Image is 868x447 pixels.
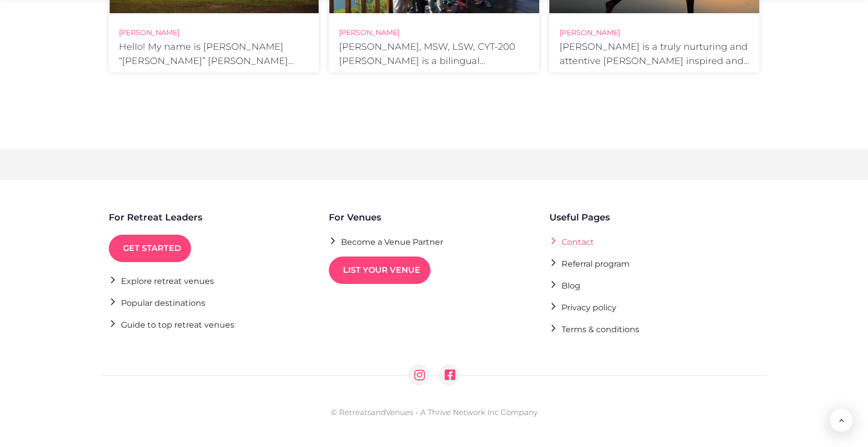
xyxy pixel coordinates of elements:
a: List your venue [329,257,430,284]
a: Blog [549,278,580,292]
h5: For Venues [329,210,381,225]
a: Become a Venue Partner [329,235,443,248]
a: Terms & conditions [549,322,639,336]
a: Contact [549,235,594,248]
h5: Useful Pages [549,210,610,225]
h6: [PERSON_NAME] is a truly nurturing and attentive [PERSON_NAME] inspired and Hatha Yoga teacher wi... [560,40,749,68]
h6: [PERSON_NAME], MSW, LSW, CYT-200 [PERSON_NAME] is a bilingual (Spanish/English) licensed social w... [339,40,529,68]
h4: [PERSON_NAME] [339,25,529,40]
h5: For Retreat Leaders [109,210,202,225]
a: Explore retreat venues [109,274,214,288]
a: Referral program [549,257,630,270]
h6: Hello! My name is [PERSON_NAME] “[PERSON_NAME]” [PERSON_NAME] ERYT-500, YACEP, RN, MSN. I love pr... [119,40,308,68]
a: Privacy policy [549,300,616,314]
h4: [PERSON_NAME] [560,25,749,40]
a: Get started [109,235,191,262]
h4: [PERSON_NAME] [119,25,308,40]
a: Guide to top retreat venues [109,317,234,331]
a: Popular destinations [109,296,205,309]
p: © RetreatsandVenues - A Thrive Network Inc Company [106,402,762,418]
